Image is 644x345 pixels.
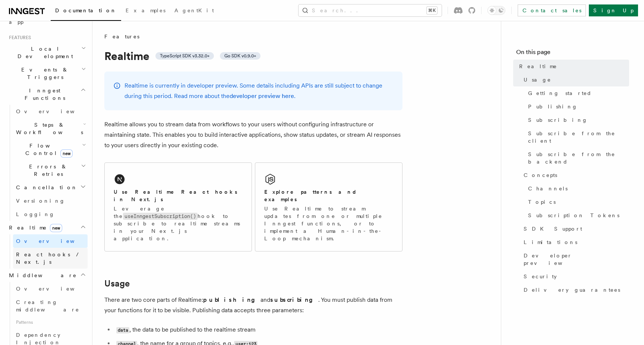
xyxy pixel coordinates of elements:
a: Topics [525,195,629,209]
span: Limitations [524,238,577,246]
a: React hooks / Next.js [13,248,88,269]
span: Concepts [524,171,557,179]
span: SDK Support [524,225,582,232]
p: There are two core parts of Realtime: and . You must publish data from your functions for it to b... [104,295,402,316]
a: Creating middleware [13,295,88,316]
button: Errors & Retries [13,160,88,181]
button: Realtimenew [6,221,88,234]
a: AgentKit [170,2,218,20]
a: Overview [13,282,88,295]
a: Examples [121,2,170,20]
span: new [60,149,73,158]
span: TypeScript SDK v3.32.0+ [160,53,209,59]
a: Realtime [516,60,629,73]
h1: Realtime [104,49,402,63]
h2: Use Realtime React hooks in Next.js [114,188,243,203]
span: Realtime [6,224,62,231]
button: Steps & Workflows [13,118,88,139]
a: Publishing [525,100,629,113]
span: Patterns [13,316,88,328]
span: Cancellation [13,184,78,191]
code: useInngestSubscription() [123,213,198,220]
button: Flow Controlnew [13,139,88,160]
strong: subscribing [270,296,318,303]
a: Subscription Tokens [525,209,629,222]
p: Realtime is currently in developer preview. Some details including APIs are still subject to chan... [124,80,394,101]
a: SDK Support [521,222,629,235]
span: Subscription Tokens [528,212,619,219]
span: Examples [126,7,165,13]
span: Security [524,273,557,280]
span: Flow Control [13,142,82,157]
span: Creating middleware [16,299,79,313]
h4: On this page [516,48,629,60]
button: Search...⌘K [299,4,442,16]
a: Usage [521,73,629,86]
span: Versioning [16,198,65,204]
span: Features [6,35,31,41]
div: Realtimenew [6,234,88,269]
code: data [116,327,129,333]
button: Middleware [6,269,88,282]
a: Subscribe from the client [525,127,629,148]
h2: Explore patterns and examples [264,188,393,203]
span: Inngest Functions [6,87,80,102]
span: Getting started [528,89,592,97]
a: Developer preview [521,249,629,270]
a: Documentation [51,2,121,21]
span: Documentation [55,7,117,13]
a: Contact sales [518,4,586,16]
a: Limitations [521,235,629,249]
span: Go SDK v0.9.0+ [224,53,256,59]
span: React hooks / Next.js [16,251,82,265]
a: Overview [13,234,88,248]
span: Middleware [6,272,77,279]
span: Overview [16,238,93,244]
button: Cancellation [13,181,88,194]
span: Errors & Retries [13,163,81,178]
span: Delivery guarantees [524,286,620,294]
a: Security [521,270,629,283]
kbd: ⌘K [427,7,437,14]
button: Local Development [6,42,88,63]
a: Channels [525,182,629,195]
span: Channels [528,185,568,192]
a: Overview [13,105,88,118]
span: Subscribing [528,116,588,124]
span: AgentKit [174,7,214,13]
a: Logging [13,208,88,221]
span: Usage [524,76,551,83]
a: Delivery guarantees [521,283,629,297]
a: Versioning [13,194,88,208]
span: Subscribe from the client [528,130,629,145]
a: Sign Up [589,4,638,16]
p: Realtime allows you to stream data from workflows to your users without configuring infrastructur... [104,119,402,151]
span: Logging [16,211,55,217]
a: Subscribe from the backend [525,148,629,168]
span: Overview [16,108,93,114]
span: Features [104,33,139,40]
a: Explore patterns and examplesUse Realtime to stream updates from one or multiple Inngest function... [255,162,402,251]
button: Inngest Functions [6,84,88,105]
button: Toggle dark mode [487,6,505,15]
a: developer preview here [230,92,294,99]
span: Subscribe from the backend [528,151,629,165]
span: Events & Triggers [6,66,81,81]
span: Overview [16,286,93,292]
a: Subscribing [525,113,629,127]
span: Publishing [528,103,578,110]
span: Local Development [6,45,81,60]
strong: publishing [203,296,261,303]
div: Inngest Functions [6,105,88,221]
a: Getting started [525,86,629,100]
li: , the data to be published to the realtime stream [114,325,402,335]
span: new [50,224,62,232]
a: Use Realtime React hooks in Next.jsLeverage theuseInngestSubscription()hook to subscribe to realt... [104,162,252,251]
span: Steps & Workflows [13,121,83,136]
p: Leverage the hook to subscribe to realtime streams in your Next.js application. [114,205,243,242]
a: Usage [104,278,130,289]
p: Use Realtime to stream updates from one or multiple Inngest functions, or to implement a Human-in... [264,205,393,242]
span: Realtime [519,63,557,70]
button: Events & Triggers [6,63,88,84]
a: Concepts [521,168,629,182]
